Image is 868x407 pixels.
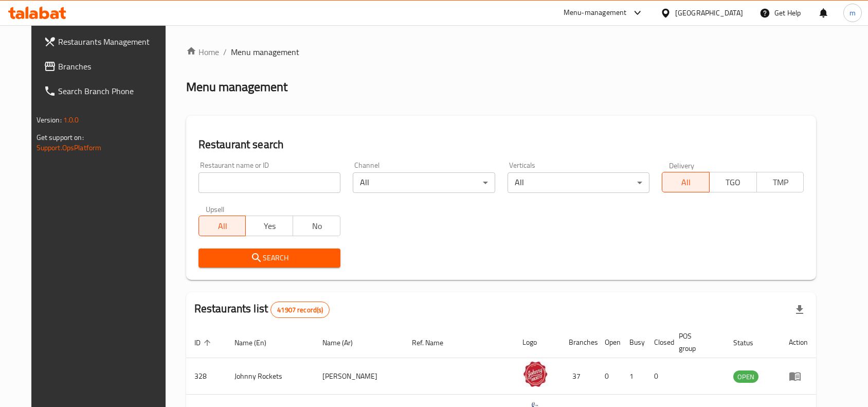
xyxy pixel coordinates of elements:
[250,219,289,234] span: Yes
[270,302,330,318] div: Total records count
[293,216,340,236] button: No
[669,162,695,169] label: Delivery
[231,46,299,58] span: Menu management
[761,175,800,190] span: TMP
[226,358,315,395] td: Johnny Rockets
[322,337,366,349] span: Name (Ar)
[560,327,596,358] th: Branches
[35,29,176,54] a: Restaurants Management
[412,337,457,349] span: Ref. Name
[37,113,62,127] span: Version:
[787,297,812,322] div: Export file
[522,361,548,387] img: Johnny Rockets
[198,172,340,193] input: Search for restaurant name or ID..
[198,249,340,268] button: Search
[35,54,176,79] a: Branches
[223,46,227,58] li: /
[733,371,758,383] span: OPEN
[58,36,168,48] span: Restaurants Management
[194,337,214,349] span: ID
[849,7,856,19] span: m
[198,137,804,152] h2: Restaurant search
[666,175,706,190] span: All
[514,327,560,358] th: Logo
[314,358,404,395] td: [PERSON_NAME]
[271,305,329,315] span: 41907 record(s)
[596,327,621,358] th: Open
[709,172,757,192] button: TGO
[58,60,168,73] span: Branches
[186,46,817,58] nav: breadcrumb
[564,7,627,19] div: Menu-management
[675,7,743,19] div: [GEOGRAPHIC_DATA]
[679,330,713,355] span: POS group
[35,79,176,103] a: Search Branch Phone
[207,252,332,264] span: Search
[198,216,246,236] button: All
[646,358,671,395] td: 0
[186,358,226,395] td: 328
[186,79,287,95] h2: Menu management
[714,175,753,190] span: TGO
[733,370,758,383] div: OPEN
[194,301,330,318] h2: Restaurants list
[58,85,168,97] span: Search Branch Phone
[756,172,804,192] button: TMP
[203,219,242,234] span: All
[560,358,596,395] td: 37
[733,337,767,349] span: Status
[297,219,336,234] span: No
[789,370,808,382] div: Menu
[206,205,225,213] label: Upsell
[37,141,102,154] a: Support.OpsPlatform
[781,327,816,358] th: Action
[621,358,646,395] td: 1
[621,327,646,358] th: Busy
[508,172,649,193] div: All
[646,327,671,358] th: Closed
[37,131,84,144] span: Get support on:
[63,113,79,127] span: 1.0.0
[245,216,293,236] button: Yes
[234,337,280,349] span: Name (En)
[596,358,621,395] td: 0
[353,172,495,193] div: All
[186,46,219,58] a: Home
[662,172,710,192] button: All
